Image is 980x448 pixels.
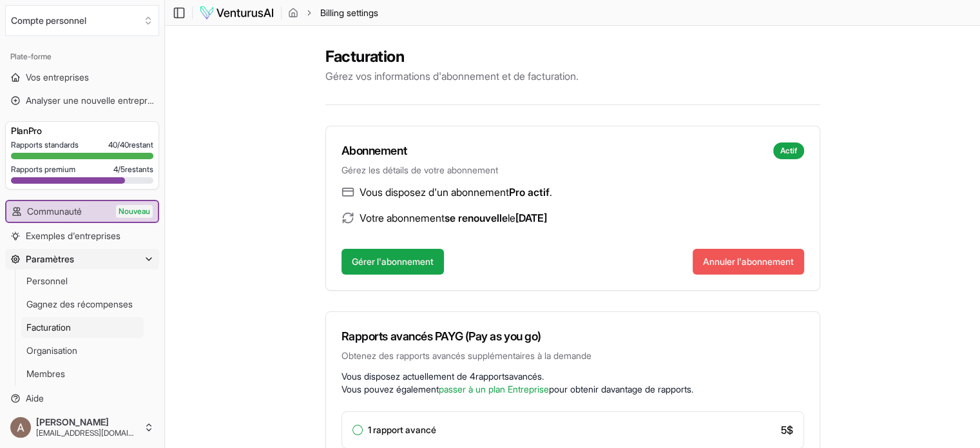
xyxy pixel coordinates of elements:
[26,345,77,356] font: Organisation
[368,424,436,435] font: 1 rapport avancé
[341,144,407,157] font: Abonnement
[28,125,42,136] font: Pro
[476,371,509,382] font: rapports
[341,350,591,361] font: Obtenez des rapports avancés supplémentaires à la demande
[509,186,550,199] font: Pro actif
[360,211,445,224] font: Votre abonnement
[508,211,515,224] font: le
[108,140,129,150] font: 40/40
[445,211,508,224] font: se renouvelle
[509,371,542,382] font: avancés
[21,364,144,384] a: Membres
[21,271,144,291] a: Personnel
[26,275,68,286] font: Personnel
[5,90,159,111] a: Analyser une nouvelle entreprise
[781,424,787,436] font: 5
[26,368,65,379] font: Membres
[515,211,547,224] font: [DATE]
[26,253,74,264] font: Paramètres
[11,15,86,26] font: Compte personnel
[5,5,159,36] button: Sélectionnez une organisation
[5,226,159,246] a: Exemples d'entreprises
[325,70,579,83] font: Gérez vos informations d'abonnement et de facturation.
[780,146,797,155] font: Actif
[27,206,82,217] font: Communauté
[325,47,404,66] font: Facturation
[5,412,159,443] button: [PERSON_NAME][EMAIL_ADDRESS][DOMAIN_NAME]
[5,249,159,269] button: Paramètres
[26,393,44,404] font: Aide
[360,186,509,199] font: Vous disposez d'un abonnement
[320,6,378,19] span: Billing settings
[11,125,28,136] font: Plan
[21,340,144,361] a: Organisation
[549,384,693,394] font: pour obtenir davantage de rapports.
[703,256,794,267] font: Annuler l'abonnement
[550,186,552,199] font: .
[26,322,71,333] font: Facturation
[36,416,109,427] font: [PERSON_NAME]
[21,317,144,338] a: Facturation
[119,206,150,216] font: Nouveau
[439,384,549,394] a: passer à un plan Entreprise
[199,5,274,21] img: logo
[10,52,52,61] font: Plate-forme
[470,371,476,382] font: 4
[693,249,804,275] button: Annuler l'abonnement
[341,384,439,394] font: Vous pouvez également
[11,164,75,174] font: Rapports premium
[341,371,467,382] font: Vous disposez actuellement de
[11,140,79,150] font: Rapports standards
[21,294,144,315] a: Gagnez des récompenses
[542,371,544,382] font: .
[26,298,133,309] font: Gagnez des récompenses
[341,249,444,275] button: Gérer l'abonnement
[6,201,158,222] a: CommunautéNouveau
[113,164,125,174] font: 4/5
[341,164,498,175] font: Gérez les détails de votre abonnement
[352,256,434,267] font: Gérer l'abonnement
[26,72,89,83] font: Vos entreprises
[341,329,541,343] font: Rapports avancés PAYG (Pay as you go)
[5,67,159,88] a: Vos entreprises
[125,164,153,174] font: restants
[26,95,159,106] font: Analyser une nouvelle entreprise
[129,140,153,150] font: restant
[26,230,120,241] font: Exemples d'entreprises
[288,6,378,19] nav: fil d'Ariane
[36,428,162,438] font: [EMAIL_ADDRESS][DOMAIN_NAME]
[787,424,793,436] font: $
[10,417,31,438] img: ACg8ocKZ1UavvU68Bl4mjUgycgSzkcJADW09bqMTGr03IZrmbY0L2Nc=s96-c
[5,388,159,409] a: Aide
